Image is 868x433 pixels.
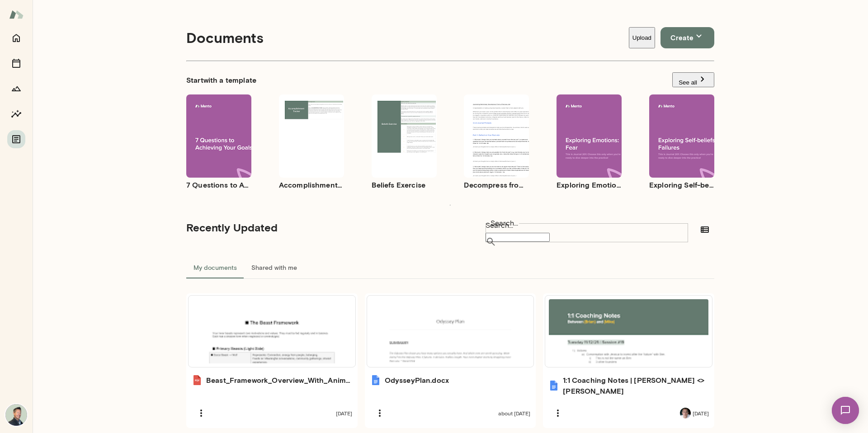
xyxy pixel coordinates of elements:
h4: Documents [186,29,264,46]
img: Beast_Framework_Overview_With_Animals.pdf [192,375,203,386]
img: Brian Lawrence [5,404,27,426]
h6: OdysseyPlan.docx [385,375,449,386]
img: Mento [9,6,24,23]
button: Shared with me [244,257,304,278]
h6: Exploring Self-beliefs: Failures [649,179,714,190]
h6: Beast_Framework_Overview_With_Animals.pdf [206,375,352,386]
span: [DATE] [693,409,709,417]
button: Growth Plan [7,80,25,98]
button: Documents [7,130,25,148]
h6: 1:1 Coaching Notes | [PERSON_NAME] <> [PERSON_NAME] [563,375,709,396]
h6: Accomplishment Tracker [279,179,344,190]
h6: Beliefs Exercise [372,179,437,190]
button: Home [7,29,25,47]
button: See all [672,72,714,87]
h6: Decompress from a Job [464,179,529,190]
img: 1:1 Coaching Notes | Brian <> Mike [548,380,559,391]
h5: Recently Updated [186,220,278,235]
div: documents tabs [186,257,714,278]
button: Create [660,27,714,48]
h6: 7 Questions to Achieving Your Goals [186,179,251,190]
button: Insights [7,105,25,123]
img: OdysseyPlan.docx [370,375,381,386]
img: Mike Lane [680,408,691,419]
button: Sessions [7,54,25,72]
button: My documents [186,257,244,278]
span: about [DATE] [498,409,530,417]
h6: Start with a template [186,75,256,85]
span: [DATE] [336,409,352,417]
h6: Exploring Emotions: Fear [557,179,622,190]
label: Search... [486,220,688,231]
button: Upload [629,27,655,48]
